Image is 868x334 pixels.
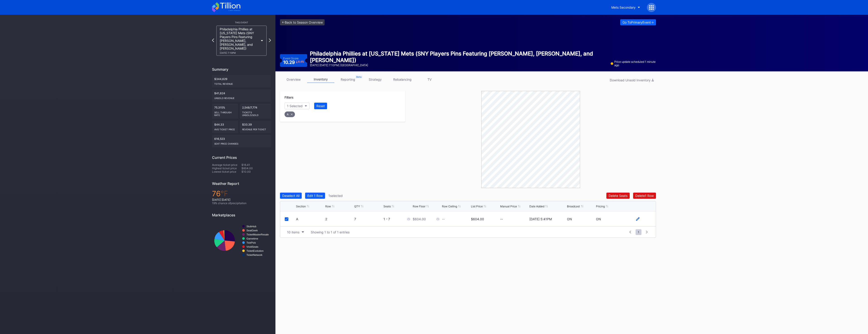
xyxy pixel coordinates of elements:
button: 1 Selected [285,103,310,109]
div: Tickets Unsold/Sold [242,109,269,116]
div: $604.00 [471,217,484,221]
div: Deselect All [282,194,299,198]
text: Gametime [246,237,258,240]
div: Broadcast [567,205,580,208]
div: Highest ticket price [212,167,241,170]
button: Delete Seats [606,193,630,199]
div: Lowest ticket price [212,170,241,173]
button: Deselect All [280,193,302,199]
span: 1 [636,229,641,235]
div: Filters [285,95,401,99]
text: SeatGeek [246,229,258,232]
text: TicketMasterResale [246,233,269,236]
div: 7 [354,217,382,221]
div: Delete Seats [609,194,627,198]
button: Download Unsold Inventory [608,77,656,83]
div: 75.315% [212,104,238,119]
div: Row [325,205,331,208]
a: inventory [307,76,334,83]
div: ON [567,217,572,221]
div: Event Score [283,57,299,60]
a: overview [280,76,307,83]
div: seat price changes [214,140,269,145]
div: Weather Report [212,181,271,186]
button: Delete1 Row [633,193,656,199]
div: Summary [212,67,271,72]
div: Philadelphia Phillies at [US_STATE] Mets (SNY Players Pins Featuring [PERSON_NAME], [PERSON_NAME]... [310,50,608,63]
div: $41,824 [212,89,271,102]
div: 1 selected [328,194,343,198]
div: Manual Price [500,205,517,208]
button: Mets Secondary [608,3,644,12]
div: QTY [354,205,360,208]
div: Sell Through Rate [214,109,236,116]
div: Section [296,205,306,208]
div: 2,548/7,774 [240,104,271,119]
svg: Chart title [212,221,271,260]
div: Price update scheduled 1 minute ago [611,60,656,67]
div: List Price [471,205,483,208]
div: 8.4 % [298,61,304,63]
div: Current Prices [212,155,271,160]
div: Date Added [529,205,544,208]
div: This Event [212,21,271,24]
button: Reset [314,103,327,109]
div: 76 [212,189,271,198]
div: $33.39 [240,121,271,133]
div: [DATE] 7:10PM [220,51,259,54]
div: Total Revenue [214,81,269,85]
div: Seats [383,205,391,208]
div: Pricing [596,205,605,208]
div: Revenue per ticket [242,126,269,131]
div: 616,523 [212,135,271,147]
div: [DATE] 5:41PM [529,217,552,221]
button: Edit 1 Row [305,193,325,199]
text: StubHub [246,225,256,228]
div: ON [596,217,601,221]
div: $44.33 [212,121,238,133]
div: $604.00 [241,167,271,170]
div: 19 % chance of precipitation [212,201,271,205]
div: Philadelphia Phillies at [US_STATE] Mets (SNY Players Pins Featuring [PERSON_NAME], [PERSON_NAME]... [220,27,259,54]
div: $604.00 [413,217,426,221]
button: Go ToPrimaryEvent-> [620,19,656,25]
div: A [296,217,324,221]
div: Edit 1 Row [307,194,323,198]
div: $10.00 [241,170,271,173]
a: <-Back to Season Overview [280,19,325,25]
div: Avg ticket price [214,126,236,131]
a: rebalancing [389,76,416,83]
div: 1 - 7 [383,217,412,221]
span: ℉ [221,189,228,198]
div: Reset [316,104,325,108]
text: TicketNetwork [246,254,263,256]
div: 1 Selected [287,104,303,108]
div: $16.41 [241,163,271,167]
div: -- [442,217,445,221]
div: Marketplaces [212,213,271,217]
div: Average ticket price [212,163,241,167]
div: Showing 1 to 1 of 1 entries [311,230,350,234]
text: TicketEvolution [246,249,263,252]
div: 10 items [287,230,299,234]
a: strategy [362,76,389,83]
div: Unsold Revenue [214,95,269,99]
div: Mets Secondary [611,5,636,9]
text: VividSeats [246,245,258,248]
div: Download Unsold Inventory [610,78,654,82]
div: [DATE] [DATE] [212,198,271,201]
a: TV [416,76,443,83]
div: 10.29 [283,60,304,65]
div: [DATE] [DATE] 7:10PM | [GEOGRAPHIC_DATA] [310,63,608,67]
div: Delete 1 Row [635,194,654,198]
a: reporting [334,76,362,83]
button: 10 items [285,229,306,235]
div: Row Ceiling [442,205,457,208]
div: Go To Primary Event -> [622,20,654,24]
div: Row Floor [413,205,425,208]
text: TickPick [246,241,256,244]
div: -- [500,217,528,221]
div: 2 [325,217,353,221]
div: $344,629 [212,75,271,87]
div: A [285,111,295,117]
